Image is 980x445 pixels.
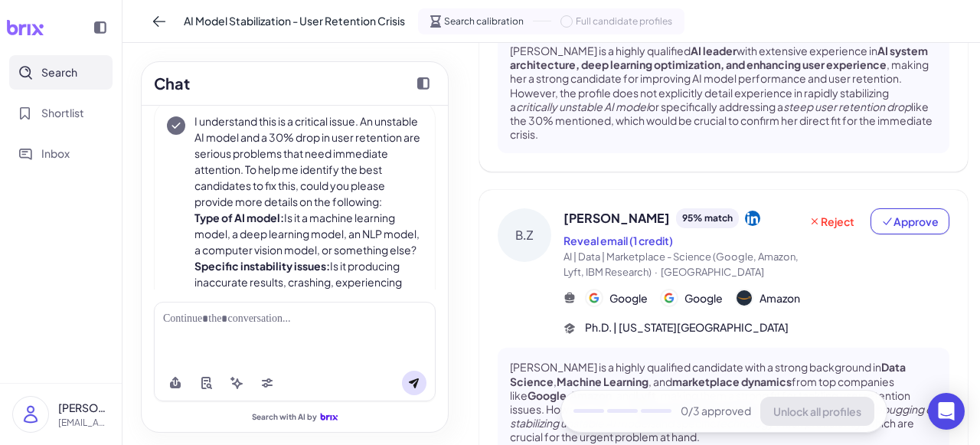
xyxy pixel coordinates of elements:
[41,64,77,80] span: Search
[154,72,190,95] h2: Chat
[411,71,436,96] button: Collapse chat
[661,266,764,278] span: [GEOGRAPHIC_DATA]
[783,100,911,113] em: steep user retention drop
[563,233,673,249] button: Reveal email (1 credit)
[881,214,939,229] span: Approve
[9,136,113,171] button: Inbox
[586,290,602,306] img: 公司logo
[58,416,109,430] p: [EMAIL_ADDRESS][DOMAIN_NAME]
[194,259,330,273] strong: Specific instability issues:
[510,44,928,71] strong: AI system architecture, deep learning optimization, and enhancing user experience
[194,258,423,306] li: Is it producing inaccurate results, crashing, experiencing high latency, or something else?
[871,208,949,234] button: Approve
[799,208,864,234] button: Reject
[510,360,906,388] strong: Data Science
[672,375,792,388] strong: marketplace dynamics
[58,400,109,416] p: [PERSON_NAME]
[563,250,799,278] span: AI | Data | Marketplace - Science (Google, Amazon, Lyft, IBM Research)
[41,146,70,162] span: Inbox
[928,393,965,430] div: Open Intercom Messenger
[684,290,723,306] span: Google
[194,210,423,258] li: Is it a machine learning model, a deep learning model, an NLP model, a computer vision model, or ...
[528,388,567,402] strong: Google
[252,412,317,422] span: Search with AI by
[41,105,84,121] span: Shortlist
[516,100,648,113] em: critically unstable AI model
[655,266,658,278] span: ·
[402,371,426,395] button: Send message
[510,44,937,141] p: [PERSON_NAME] is a highly qualified with extensive experience in , making her a strong candidate ...
[808,214,854,229] span: Reject
[681,404,751,420] span: 0 /3 approved
[510,360,937,443] p: [PERSON_NAME] is a highly qualified candidate with a strong background in , , and from top compan...
[576,15,672,28] span: Full candidate profiles
[9,96,113,130] button: Shortlist
[676,208,739,228] div: 95 % match
[609,290,648,306] span: Google
[691,44,737,57] strong: AI leader
[635,388,656,402] strong: Lyft
[498,208,551,262] div: B.Z
[9,55,113,90] button: Search
[13,397,48,432] img: user_logo.png
[585,319,789,335] span: Ph.D. | [US_STATE][GEOGRAPHIC_DATA]
[661,290,677,306] img: 公司logo
[194,113,423,210] p: I understand this is a critical issue. An unstable AI model and a 30% drop in user retention are ...
[184,13,405,29] span: AI Model Stabilization - User Retention Crisis
[563,209,670,227] span: [PERSON_NAME]
[570,388,612,402] strong: Amazon
[737,290,752,306] img: 公司logo
[557,375,648,388] strong: Machine Learning
[510,402,936,430] em: debugging or stabilizing unstable AI models
[759,290,800,306] span: Amazon
[444,15,524,28] span: Search calibration
[194,211,284,224] strong: Type of AI model:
